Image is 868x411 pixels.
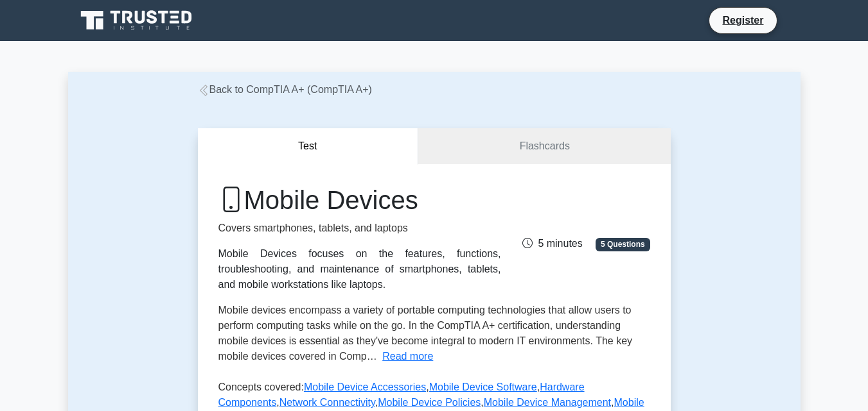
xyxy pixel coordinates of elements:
[198,128,419,165] button: Test
[304,382,426,392] a: Mobile Device Accessories
[484,397,611,408] a: Mobile Device Management
[382,349,433,364] button: Read more
[418,128,670,165] a: Flashcards
[714,12,771,28] a: Register
[218,185,501,215] h1: Mobile Devices
[522,238,582,249] span: 5 minutes
[218,246,501,292] div: Mobile Devices focuses on the features, functions, troubleshooting, and maintenance of smartphone...
[218,221,501,236] p: Covers smartphones, tablets, and laptops
[218,382,585,408] a: Hardware Components
[279,397,375,408] a: Network Connectivity
[198,84,372,95] a: Back to CompTIA A+ (CompTIA A+)
[218,305,633,362] span: Mobile devices encompass a variety of portable computing technologies that allow users to perform...
[596,238,650,251] span: 5 Questions
[378,397,481,408] a: Mobile Device Policies
[429,382,537,392] a: Mobile Device Software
